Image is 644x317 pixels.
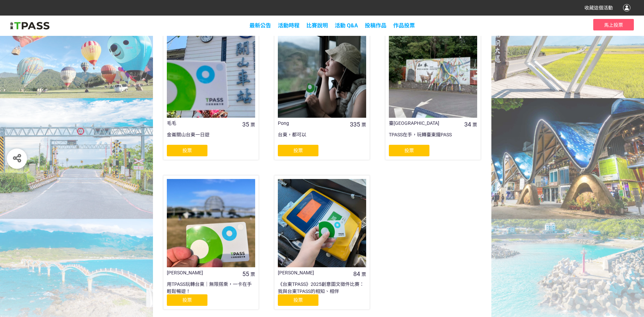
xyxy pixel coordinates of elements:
[278,22,299,29] a: 活動時程
[167,281,255,294] div: 用TPASS玩轉台東｜無限搭乘，一卡在手輕鬆暢遊！
[163,175,259,310] a: [PERSON_NAME]55票用TPASS玩轉台東｜無限搭乘，一卡在手輕鬆暢遊！投票
[464,121,471,128] span: 34
[389,120,460,127] div: 臺[GEOGRAPHIC_DATA]
[584,5,613,10] span: 收藏這個活動
[167,120,238,127] div: 毛毛
[182,297,192,303] span: 投票
[353,270,360,277] span: 84
[250,122,255,128] span: 票
[250,272,255,277] span: 票
[163,25,259,160] a: 毛毛35票金崙關山台東一日遊投票
[350,121,360,128] span: 335
[365,22,386,29] span: 投稿作品
[385,25,481,160] a: 臺[GEOGRAPHIC_DATA]34票TPASS在手，玩轉臺東攏PASS投票
[604,22,623,28] span: 馬上投票
[404,148,414,153] span: 投票
[593,19,634,30] button: 馬上投票
[293,148,303,153] span: 投票
[167,269,238,276] div: [PERSON_NAME]
[242,270,249,277] span: 55
[182,148,192,153] span: 投票
[242,121,249,128] span: 35
[361,122,366,128] span: 票
[293,297,303,303] span: 投票
[167,131,255,145] div: 金崙關山台東一日遊
[278,120,349,127] div: Pong
[274,25,370,160] a: Pong335票台東，都可以投票
[278,269,349,276] div: [PERSON_NAME]
[335,22,358,29] a: 活動 Q&A
[389,131,477,145] div: TPASS在手，玩轉臺東攏PASS
[472,122,477,128] span: 票
[274,175,370,310] a: [PERSON_NAME]84票《台東TPASS》2025創意圖文徵件比賽：我與台東TPASS的相知、相伴投票
[10,21,49,31] img: 2025創意影音/圖文徵件比賽「用TPASS玩轉台東」
[249,22,271,29] a: 最新公告
[361,272,366,277] span: 票
[306,22,328,29] a: 比賽說明
[278,131,366,145] div: 台東，都可以
[278,281,366,294] div: 《台東TPASS》2025創意圖文徵件比賽：我與台東TPASS的相知、相伴
[393,22,415,29] span: 作品投票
